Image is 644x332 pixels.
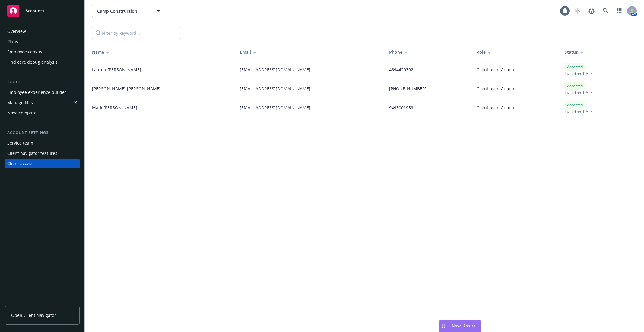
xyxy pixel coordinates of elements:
[613,5,625,17] a: Switch app
[477,104,514,111] span: Client user, Admin
[389,104,413,111] span: 9495001959
[11,312,56,318] span: Open Client Navigator
[7,138,33,148] div: Service team
[7,98,33,107] div: Manage files
[5,98,80,107] a: Manage files
[5,47,80,57] a: Employee census
[240,66,310,73] span: [EMAIL_ADDRESS][DOMAIN_NAME]
[5,88,80,97] a: Employee experience builder
[92,66,141,73] span: Lauren [PERSON_NAME]
[567,83,583,89] span: Accepted
[565,109,594,114] span: Invited on [DATE]
[5,37,80,46] a: Plans
[567,102,583,108] span: Accepted
[5,57,80,67] a: Find care debug analysis
[439,320,447,332] div: Drag to move
[7,37,18,46] div: Plans
[599,5,611,17] a: Search
[477,66,514,73] span: Client user, Admin
[5,159,80,168] a: Client access
[5,2,80,19] a: Accounts
[452,323,476,328] span: Nova Assist
[25,8,44,13] span: Accounts
[5,138,80,148] a: Service team
[5,79,80,85] div: Tools
[585,5,598,17] a: Report a Bug
[7,57,58,67] div: Find care debug analysis
[565,49,639,55] div: Status
[7,108,36,118] div: Nova compare
[477,49,555,55] div: Role
[389,66,413,73] span: 4694420392
[572,5,584,17] a: Start snowing
[7,27,26,36] div: Overview
[5,130,80,136] div: Account settings
[240,104,310,111] span: [EMAIL_ADDRESS][DOMAIN_NAME]
[240,49,379,55] div: Email
[389,49,467,55] div: Phone
[92,5,167,17] button: Camp Construction
[97,8,149,14] span: Camp Construction
[389,85,427,92] span: [PHONE_NUMBER]
[5,108,80,118] a: Nova compare
[565,71,594,76] span: Invited on [DATE]
[92,49,230,55] div: Name
[7,88,66,97] div: Employee experience builder
[7,47,42,57] div: Employee census
[5,148,80,158] a: Client navigator features
[240,85,310,92] span: [EMAIL_ADDRESS][DOMAIN_NAME]
[567,64,583,70] span: Accepted
[92,85,161,92] span: [PERSON_NAME] [PERSON_NAME]
[477,85,514,92] span: Client user, Admin
[7,148,57,158] div: Client navigator features
[439,320,481,332] button: Nova Assist
[5,27,80,36] a: Overview
[7,159,33,168] div: Client access
[92,104,137,111] span: Mark [PERSON_NAME]
[565,90,594,95] span: Invited on [DATE]
[92,27,181,39] input: Filter by keyword...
